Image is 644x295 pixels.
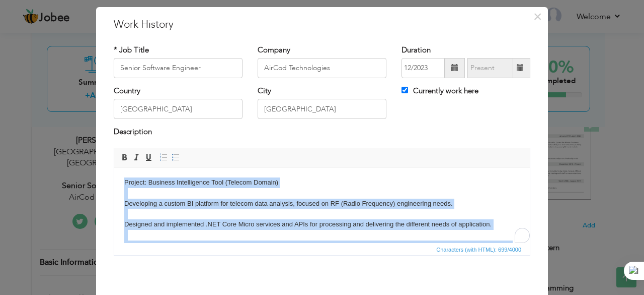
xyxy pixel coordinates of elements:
iframe: Rich Text Editor, workEditor [114,167,530,243]
label: * Job Title [114,45,149,55]
a: Insert/Remove Numbered List [158,152,169,163]
body: To enrich screen reader interactions, please activate Accessibility in Grammarly extension settings [10,10,406,136]
label: Description [114,127,152,137]
label: Currently work here [401,86,478,96]
label: Country [114,86,140,96]
span: × [533,8,542,26]
h3: Work History [114,17,530,32]
button: Close [529,9,545,25]
a: Italic [131,152,142,163]
label: City [258,86,271,96]
input: From [401,58,445,78]
input: Present [467,58,513,78]
a: Insert/Remove Bulleted List [170,152,181,163]
a: Underline [143,152,154,163]
label: Company [258,45,290,55]
span: Characters (with HTML): 699/4000 [434,245,523,254]
div: Statistics [434,245,524,254]
a: Bold [119,152,130,163]
input: Currently work here [401,87,408,93]
label: Duration [401,45,431,55]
